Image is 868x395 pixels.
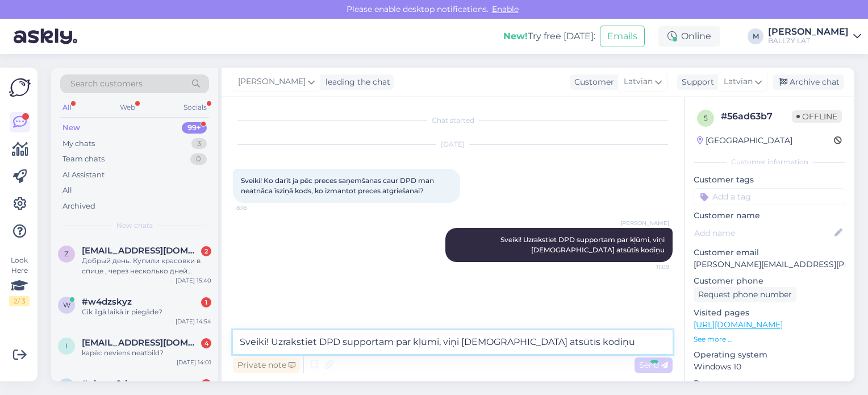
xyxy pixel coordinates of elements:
[658,26,720,47] div: Online
[677,76,714,88] div: Support
[82,338,200,348] span: ievinskarlis@gmail.com
[236,203,279,212] span: 8:18
[694,287,796,302] div: Request phone number
[503,31,528,41] b: New!
[694,157,845,167] div: Customer information
[190,153,207,165] div: 0
[201,338,211,348] div: 4
[201,297,211,307] div: 1
[201,379,211,389] div: 1
[118,100,137,115] div: Web
[627,263,669,271] span: 11:09
[694,361,845,373] p: Windows 10
[62,169,105,181] div: AI Assistant
[620,219,669,227] span: [PERSON_NAME]
[82,256,211,276] div: Добрый день. Купили красовки в спице , через несколько дней заметили брак на них. Можно их вернут...
[503,30,595,43] div: Try free [DATE]:
[82,246,200,256] span: zevnova@inbox.lv
[624,76,653,88] span: Latvian
[62,122,80,134] div: New
[694,247,845,259] p: Customer email
[694,319,783,330] a: [URL][DOMAIN_NAME]
[694,377,845,389] p: Browser
[233,139,673,149] div: [DATE]
[70,78,143,90] span: Search customers
[62,185,72,196] div: All
[768,36,849,45] div: BALLZY LAT
[238,76,306,88] span: [PERSON_NAME]
[9,296,30,306] div: 2 / 3
[570,76,614,88] div: Customer
[694,210,845,222] p: Customer name
[489,4,522,14] span: Enable
[748,28,763,44] div: M
[182,122,207,134] div: 99+
[600,26,645,47] button: Emails
[694,334,845,344] p: See more ...
[694,349,845,361] p: Operating system
[82,307,211,317] div: Cik ilgā laikā ir piegāde?
[63,301,70,309] span: w
[82,297,132,307] span: #w4dzskyz
[768,27,849,36] div: [PERSON_NAME]
[241,176,436,195] span: Sveiki! Ko darīt ja pēc preces saņemšanas caur DPD man neatnāca īsziņā kods, ko izmantot preces a...
[176,276,211,285] div: [DATE] 15:40
[82,348,211,358] div: kapēc neviens neatbild?
[191,138,207,149] div: 3
[116,221,153,231] span: New chats
[62,138,95,149] div: My chats
[321,76,390,88] div: leading the chat
[697,135,792,147] div: [GEOGRAPHIC_DATA]
[177,358,211,367] div: [DATE] 14:01
[82,379,133,389] span: #qbpcg8do
[694,174,845,186] p: Customer tags
[176,317,211,326] div: [DATE] 14:54
[60,100,73,115] div: All
[773,74,844,90] div: Archive chat
[62,153,105,165] div: Team chats
[500,235,666,254] span: Sveiki! Uzrakstiet DPD supportam par kļūmi, viņi [DEMOGRAPHIC_DATA] atsūtīs kodiņu
[181,100,209,115] div: Socials
[65,342,68,350] span: i
[694,188,845,205] input: Add a tag
[9,255,30,306] div: Look Here
[694,227,832,239] input: Add name
[694,259,845,271] p: [PERSON_NAME][EMAIL_ADDRESS][PERSON_NAME][DOMAIN_NAME]
[233,115,673,126] div: Chat started
[9,77,31,98] img: Askly Logo
[64,250,69,258] span: z
[768,27,861,45] a: [PERSON_NAME]BALLZY LAT
[704,114,708,122] span: 5
[694,307,845,319] p: Visited pages
[201,246,211,256] div: 2
[694,275,845,287] p: Customer phone
[62,201,95,212] div: Archived
[792,110,842,123] span: Offline
[721,110,792,123] div: # 56ad63b7
[724,76,753,88] span: Latvian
